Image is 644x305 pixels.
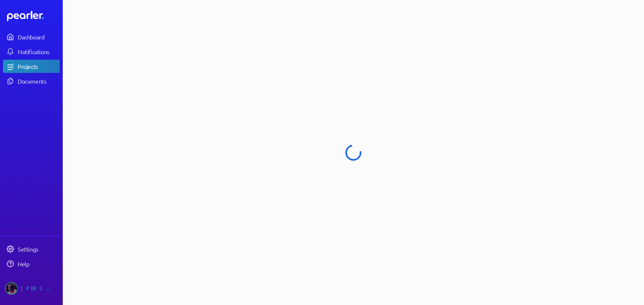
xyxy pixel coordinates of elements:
[3,257,60,270] a: Help
[18,260,59,267] div: Help
[5,282,18,295] img: Ryan Baird
[21,282,58,295] div: [PERSON_NAME]
[18,245,59,253] div: Settings
[3,279,60,298] a: Ryan Baird's photo[PERSON_NAME]
[3,30,60,43] a: Dashboard
[7,11,60,21] a: Dashboard
[3,45,60,58] a: Notifications
[18,77,59,85] div: Documents
[3,242,60,256] a: Settings
[3,74,60,88] a: Documents
[18,33,59,41] div: Dashboard
[18,48,59,55] div: Notifications
[3,60,60,73] a: Projects
[18,63,59,70] div: Projects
